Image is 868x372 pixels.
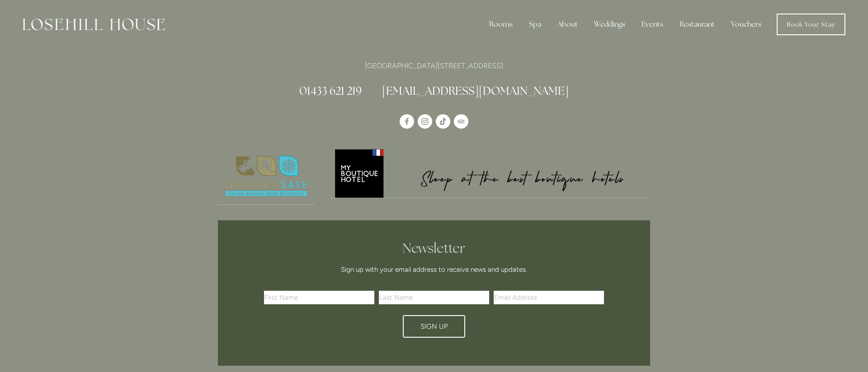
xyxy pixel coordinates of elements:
a: Vouchers [724,15,769,33]
a: TripAdvisor [454,114,468,129]
a: [EMAIL_ADDRESS][DOMAIN_NAME] [382,84,569,98]
input: Last Name [379,291,489,304]
div: Spa [522,15,548,33]
button: Sign Up [403,315,465,338]
p: Sign up with your email address to receive news and updates. [267,264,601,275]
img: Losehill House [23,19,165,30]
div: About [550,15,585,33]
a: TikTok [436,114,450,129]
div: Events [634,15,670,33]
a: Nature's Safe - Logo [218,148,315,205]
img: Nature's Safe - Logo [218,148,315,205]
a: Book Your Stay [777,14,845,35]
a: Losehill House Hotel & Spa [400,114,414,129]
a: 01433 621 219 [299,84,362,98]
h2: Newsletter [267,240,601,256]
span: Sign Up [420,322,448,330]
input: First Name [264,291,374,304]
div: Rooms [482,15,520,33]
div: Restaurant [672,15,722,33]
img: My Boutique Hotel - Logo [330,148,651,198]
a: Instagram [418,114,432,129]
div: Weddings [587,15,632,33]
p: [GEOGRAPHIC_DATA][STREET_ADDRESS] [218,60,650,72]
input: Email Address [494,291,604,304]
a: My Boutique Hotel - Logo [330,148,651,198]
